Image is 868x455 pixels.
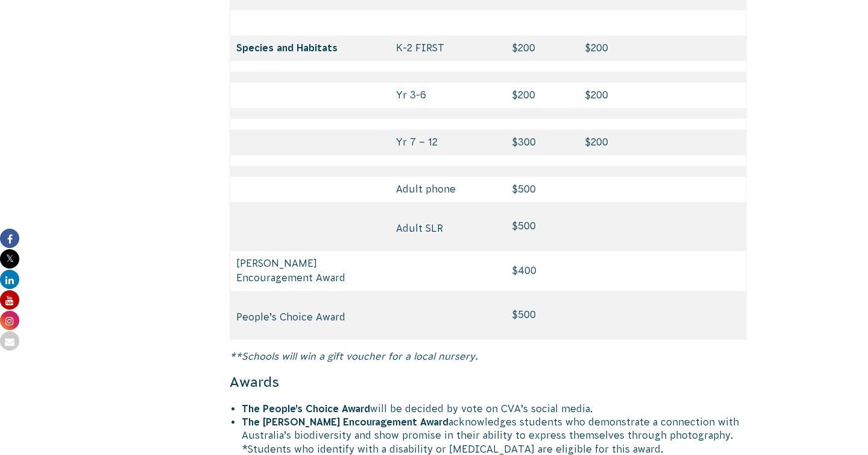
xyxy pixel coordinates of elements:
td: $200 [579,36,746,61]
td: $500 [506,202,580,250]
p: Adult SLR [396,221,500,235]
td: $200 [579,130,746,155]
td: $500 [506,177,580,202]
strong: The [PERSON_NAME] Encouragement Award [242,416,448,427]
td: $300 [506,130,580,155]
td: [PERSON_NAME] Encouragement Award [230,251,391,291]
h4: Awards [230,372,747,392]
strong: The People’s Choice Award [242,403,370,414]
em: **Schools will win a gift voucher for a local nursery. [230,351,478,361]
td: $200 [506,83,580,108]
td: $400 [506,251,580,291]
td: Adult phone [390,177,506,202]
td: $200 [579,83,746,108]
td: Yr 7 – 12 [390,130,506,155]
td: K-2 FIRST [390,36,506,61]
td: $200 [506,36,580,61]
td: $500 [506,291,580,340]
td: Yr 3-6 [390,83,506,108]
p: People’s Choice Award [236,310,384,323]
li: will be decided by vote on CVA’s social media. [242,402,747,415]
strong: Species and Habitats [236,42,338,53]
